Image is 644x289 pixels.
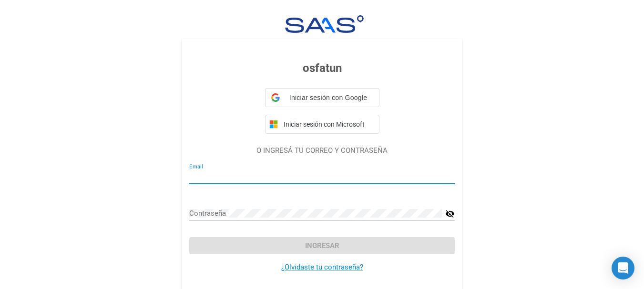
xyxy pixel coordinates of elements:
[305,241,339,250] span: Ingresar
[445,208,455,219] mat-icon: visibility_off
[612,257,634,279] div: Open Intercom Messenger
[189,145,455,156] p: O INGRESÁ TU CORREO Y CONTRASEÑA
[265,115,379,134] button: Iniciar sesión con Microsoft
[265,88,379,107] div: Iniciar sesión con Google
[189,237,455,254] button: Ingresar
[281,263,363,271] a: ¿Olvidaste tu contraseña?
[189,60,455,77] h3: osfatun
[282,120,375,128] span: Iniciar sesión con Microsoft
[284,93,373,103] span: Iniciar sesión con Google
